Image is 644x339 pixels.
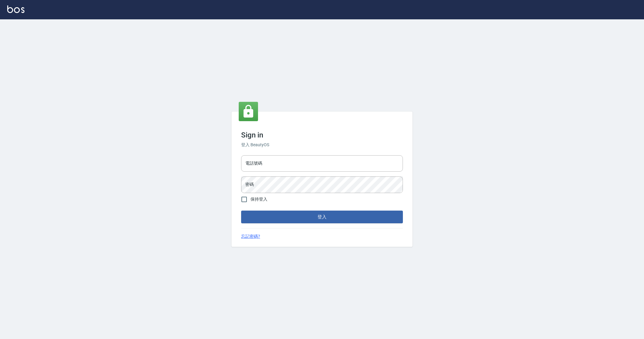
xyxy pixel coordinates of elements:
span: 保持登入 [250,196,267,202]
h3: Sign in [241,131,403,139]
img: Logo [7,5,24,13]
a: 忘記密碼? [241,233,260,240]
button: 登入 [241,211,403,223]
h6: 登入 BeautyOS [241,142,403,148]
